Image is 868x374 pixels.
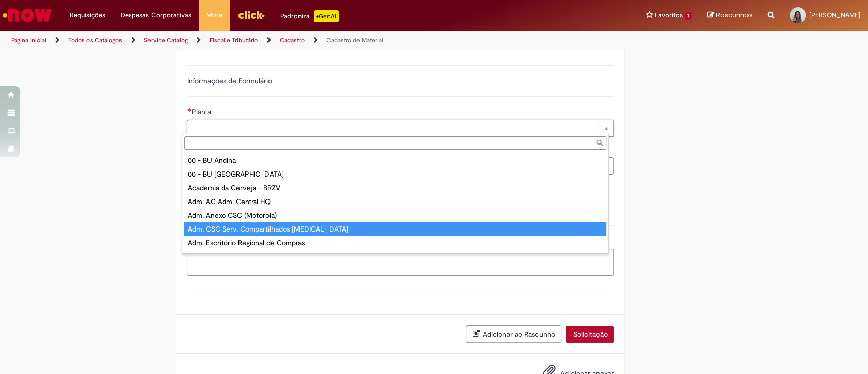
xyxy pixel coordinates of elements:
[182,152,608,253] ul: Planta
[184,250,606,264] div: Agudos
[184,181,606,195] div: Academia da Cerveja - BRZV
[184,236,606,250] div: Adm. Escritório Regional de Compras
[184,195,606,209] div: Adm. AC Adm. Central HQ
[184,154,606,167] div: 00 - BU Andina
[184,222,606,236] div: Adm. CSC Serv. Compartilhados [MEDICAL_DATA]
[184,209,606,222] div: Adm. Anexo CSC (Motorola)
[184,167,606,181] div: 00 - BU [GEOGRAPHIC_DATA]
